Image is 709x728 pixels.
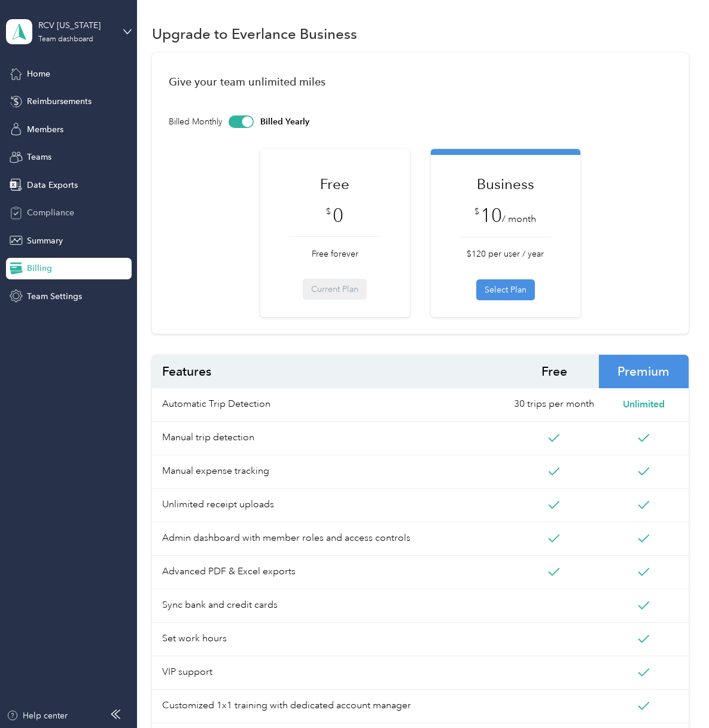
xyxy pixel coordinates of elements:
[599,355,688,388] span: Premium
[27,123,63,136] span: Members
[460,248,552,260] p: $120 per user / year
[27,262,52,275] span: Billing
[152,28,357,40] h1: Upgrade to Everlance Business
[152,388,510,422] span: Automatic Trip Detection
[27,68,50,80] span: Home
[152,656,510,690] span: VIP support
[38,36,93,43] div: Team dashboard
[289,248,381,260] p: Free forever
[152,522,510,556] span: Admin dashboard with member roles and access controls
[7,709,68,722] button: Help center
[474,205,479,218] span: $
[623,397,665,412] span: Unlimited
[460,173,552,194] h1: Business
[27,95,92,108] span: Reimbursements
[260,115,309,128] p: Billed Yearly
[152,455,510,489] span: Manual expense tracking
[38,19,113,32] div: RCV [US_STATE]
[152,422,510,455] span: Manual trip detection
[152,690,510,723] span: Customized 1x1 training with dedicated account manager
[326,205,331,218] span: $
[289,173,381,194] h1: Free
[27,290,82,303] span: Team Settings
[502,213,536,225] span: / month
[333,204,343,227] span: 0
[169,75,672,88] h1: Give your team unlimited miles
[152,623,510,656] span: Set work hours
[476,279,535,300] button: Select Plan
[27,151,51,163] span: Teams
[152,556,510,589] span: Advanced PDF & Excel exports
[152,589,510,623] span: Sync bank and credit cards
[152,355,510,388] span: Features
[510,355,599,388] span: Free
[480,204,502,227] span: 10
[27,206,74,219] span: Compliance
[169,115,223,128] p: Billed Monthly
[27,179,78,191] span: Data Exports
[642,661,709,728] iframe: Everlance-gr Chat Button Frame
[27,234,63,247] span: Summary
[514,397,594,412] span: 30 trips per month
[152,489,510,522] span: Unlimited receipt uploads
